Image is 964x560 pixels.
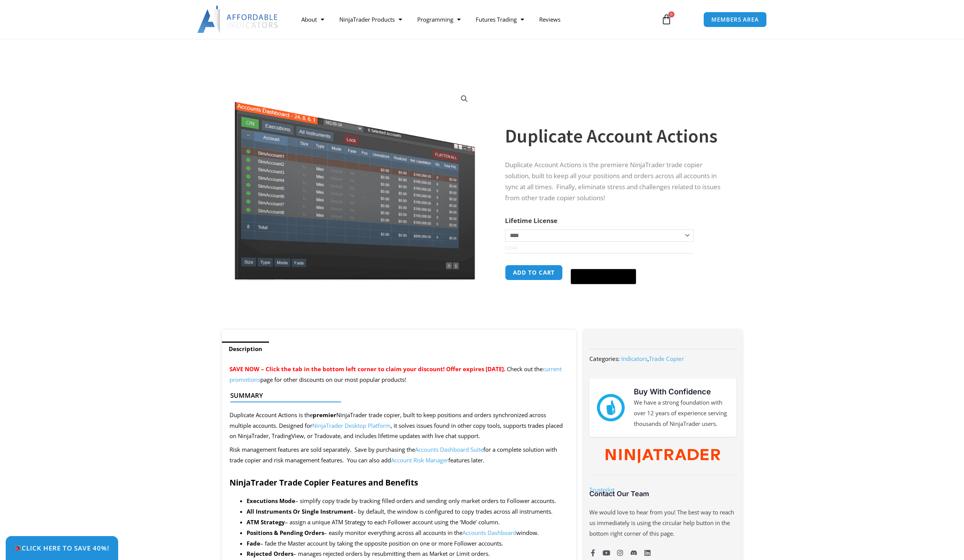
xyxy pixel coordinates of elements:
[247,518,285,526] b: ATM Strategy
[532,11,568,28] a: Reviews
[606,449,720,464] img: NinjaTrader Wordmark color RGB | Affordable Indicators – NinjaTrader
[703,12,767,27] a: MEMBERS AREA
[650,8,683,30] a: 0
[589,507,736,539] p: We would love to hear from you! The best way to reach us immediately is using the circular help b...
[462,529,516,536] a: Accounts Dashboard
[505,123,727,149] h1: Duplicate Account Actions
[668,11,674,17] span: 0
[589,355,620,362] span: Categories:
[230,392,562,399] h4: Summary
[6,536,118,560] a: 🎉Click Here to save 40%!
[294,11,332,28] a: About
[415,446,483,453] a: Accounts Dashboard Suite
[634,397,729,429] p: We have a strong foundation with over 12 years of experience serving thousands of NinjaTrader users.
[230,411,563,440] span: Duplicate Account Actions is the NinjaTrader trade copier, built to keep positions and orders syn...
[233,86,477,280] img: Screenshot 2024-08-26 15414455555
[410,11,468,28] a: Programming
[711,17,759,22] span: MEMBERS AREA
[14,545,109,551] span: Click Here to save 40%!
[15,545,21,551] img: 🎉
[332,11,410,28] a: NinjaTrader Products
[621,355,684,362] span: ,
[313,411,336,419] strong: premier
[197,6,279,33] img: LogoAI | Affordable Indicators – NinjaTrader
[230,477,418,488] strong: NinjaTrader Trade Copier Features and Benefits
[634,386,729,397] h3: Buy With Confidence
[468,11,532,28] a: Futures Trading
[505,265,563,280] button: Add to cart
[505,216,557,225] label: Lifetime License
[571,269,636,284] button: Buy with GPay
[391,456,448,464] a: Account Risk Manager
[649,355,684,362] a: Trade Copier
[230,364,569,385] p: Check out the page for other discounts on our most popular products!
[569,264,638,264] iframe: Secure payment input frame
[230,445,569,466] p: Risk management features are sold separately. Save by purchasing the for a complete solution with...
[247,517,569,528] li: – assign a unique ATM Strategy to each Follower account using the ‘Mode’ column.
[247,508,353,515] strong: All Instruments Or Single Instrument
[589,489,736,498] h3: Contact Our Team
[505,160,727,204] p: Duplicate Account Actions is the premiere NinjaTrader trade copier solution, built to keep all yo...
[247,528,569,538] li: – easily monitor everything across all accounts in the window.
[597,394,624,421] img: mark thumbs good 43913 | Affordable Indicators – NinjaTrader
[621,355,647,362] a: Indicators
[247,506,569,517] li: – by default, the window is configured to copy trades across all instruments.
[294,11,652,28] nav: Menu
[247,497,295,505] strong: Executions Mode
[247,529,324,536] strong: Positions & Pending Orders
[457,92,471,106] a: View full-screen image gallery
[222,342,269,356] a: Description
[230,365,505,373] span: SAVE NOW – Click the tab in the bottom left corner to claim your discount! Offer expires [DATE].
[247,496,569,506] li: – simplify copy trade by tracking filled orders and sending only market orders to Follower accounts.
[589,486,614,494] a: Trustpilot
[505,245,517,251] a: Clear options
[312,422,391,429] a: NinjaTrader Desktop Platform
